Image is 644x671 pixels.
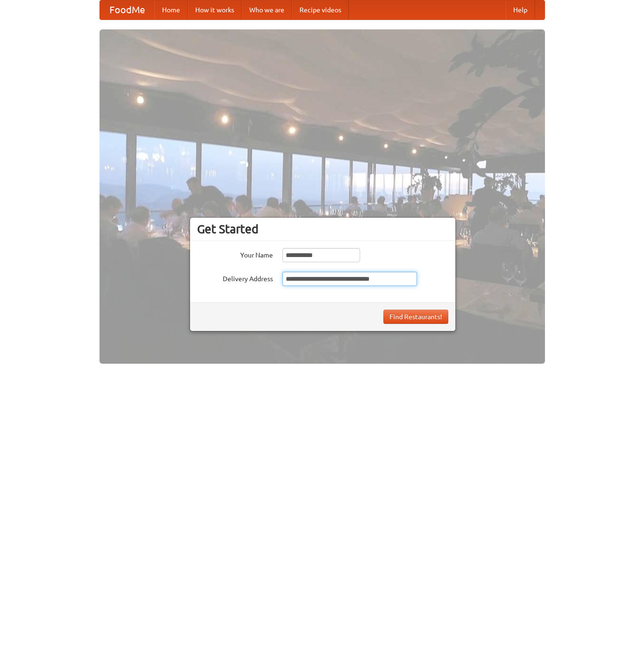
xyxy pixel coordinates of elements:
label: Delivery Address [197,272,273,284]
a: Who we are [242,0,292,19]
a: Help [506,0,535,19]
h3: Get Started [197,222,448,236]
a: Recipe videos [292,0,349,19]
button: Find Restaurants! [383,310,448,324]
a: Home [154,0,188,19]
a: How it works [188,0,242,19]
a: FoodMe [100,0,154,19]
label: Your Name [197,248,273,260]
